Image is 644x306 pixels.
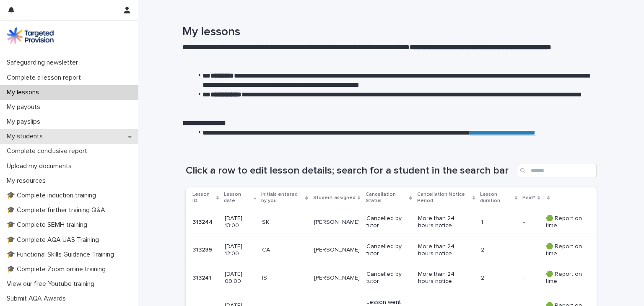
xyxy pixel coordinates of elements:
p: 🎓 Complete Zoom online training [3,265,112,273]
h1: Click a row to edit lesson details; search for a student in the search bar [186,165,514,177]
tr: 313244313244 [DATE] 13:00SK[PERSON_NAME]Cancelled by tutorMore than 24 hours notice1-- 🟢 Report o... [186,208,597,236]
p: My lessons [3,88,46,96]
p: 🟢 Report on time [546,271,583,285]
p: SK [262,219,307,226]
p: IS [262,275,307,282]
p: Cancelled by tutor [366,243,411,257]
p: 313239 [192,245,214,254]
p: [PERSON_NAME] [314,246,360,254]
p: - [523,217,527,226]
p: My resources [3,177,52,185]
p: View our free Youtube training [3,280,101,288]
p: CA [262,246,307,254]
p: - [523,273,527,282]
img: M5nRWzHhSzIhMunXDL62 [7,27,54,44]
p: Submit AQA Awards [3,295,73,303]
tr: 313241313241 [DATE] 09:00IS[PERSON_NAME]Cancelled by tutorMore than 24 hours notice2-- 🟢 Report o... [186,264,597,292]
p: More than 24 hours notice [418,243,465,257]
p: Lesson ID [192,190,214,205]
p: Upload my documents [3,162,78,170]
p: 1 [481,219,517,226]
p: [PERSON_NAME] [314,219,360,226]
p: [PERSON_NAME] [314,275,360,282]
p: My payslips [3,118,47,126]
p: Paid? [522,193,535,202]
p: 🎓 Complete induction training [3,192,103,200]
p: 🎓 Complete AQA UAS Training [3,236,106,244]
p: Safeguarding newsletter [3,59,85,67]
p: [DATE] 12:00 [225,243,255,257]
tr: 313239313239 [DATE] 12:00CA[PERSON_NAME]Cancelled by tutorMore than 24 hours notice2-- 🟢 Report o... [186,236,597,264]
p: Cancellation Notice Period [417,190,470,205]
p: Lesson duration [480,190,512,205]
p: 2 [481,246,517,254]
p: Lesson date [224,190,252,205]
p: 🎓 Complete SEMH training [3,221,94,229]
p: 313244 [192,217,214,226]
p: Cancelled by tutor [366,215,411,229]
p: - [523,245,527,254]
p: Cancellation Status [366,190,408,205]
p: Cancelled by tutor [366,271,411,285]
p: More than 24 hours notice [418,271,465,285]
p: 🎓 Complete further training Q&A [3,206,112,214]
p: My payouts [3,103,47,111]
p: 313241 [192,273,213,282]
p: 🟢 Report on time [546,243,583,257]
p: [DATE] 09:00 [225,271,255,285]
h1: My lessons [182,25,593,39]
p: 2 [481,275,517,282]
p: Complete a lesson report [3,74,88,82]
p: Initials entered by you [261,190,303,205]
input: Search [517,164,597,177]
p: Complete conclusive report [3,147,94,155]
p: 🎓 Functional Skills Guidance Training [3,251,121,259]
p: More than 24 hours notice [418,215,465,229]
p: Student assigned [313,193,356,202]
p: My students [3,132,49,140]
p: 🟢 Report on time [546,215,583,229]
p: [DATE] 13:00 [225,215,255,229]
